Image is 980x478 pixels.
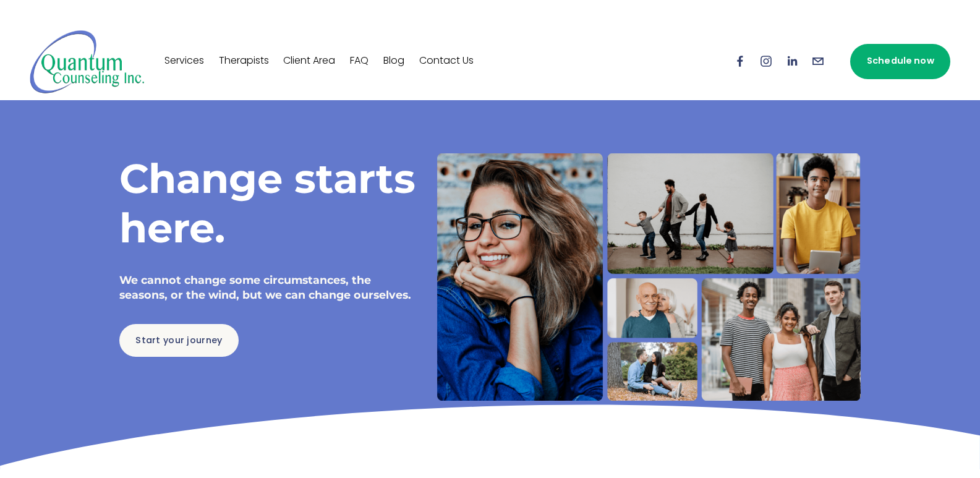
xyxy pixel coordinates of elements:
a: info@quantumcounselinginc.com [811,54,825,68]
a: Services [164,51,204,71]
img: Quantum Counseling Inc. | Change starts here. [30,29,145,94]
a: Facebook [733,54,747,68]
a: FAQ [350,51,369,71]
h1: Change starts here. [119,153,416,253]
a: Start your journey [119,324,239,357]
a: Therapists [219,51,269,71]
h4: We cannot change some circumstances, the seasons, or the wind, but we can change ourselves. [119,273,416,303]
a: Schedule now [850,44,950,79]
a: LinkedIn [785,54,799,68]
a: Contact Us [419,51,474,71]
a: Client Area [283,51,335,71]
a: Blog [383,51,404,71]
a: Instagram [759,54,773,68]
